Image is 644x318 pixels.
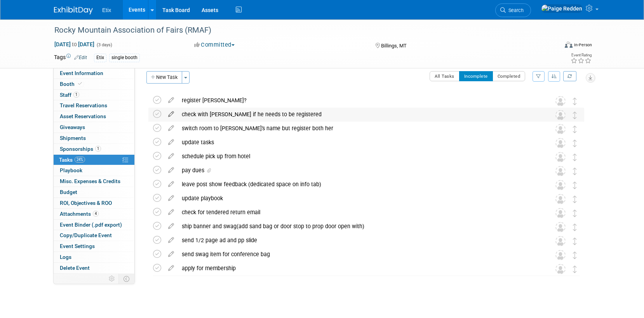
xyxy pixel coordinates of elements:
div: schedule pick up from hotel [178,150,540,163]
div: register [PERSON_NAME]? [178,94,540,107]
i: Move task [573,182,577,189]
a: edit [164,237,178,244]
a: Booth [54,79,134,89]
div: apply for membership [178,262,540,275]
a: Edit [74,55,87,60]
div: In-Person [574,42,592,48]
a: edit [164,251,178,258]
span: Event Settings [60,243,95,249]
span: Sponsorships [60,146,101,152]
span: Shipments [60,135,86,141]
div: send 1/2 page ad and pp slide [178,234,540,247]
a: Delete Event [54,263,134,273]
i: Move task [573,224,577,231]
i: Move task [573,210,577,217]
a: edit [164,181,178,188]
a: edit [164,139,178,146]
a: Copy/Duplicate Event [54,230,134,241]
a: Search [495,3,531,17]
span: Billings, MT [381,43,407,49]
i: Move task [573,266,577,273]
div: single booth [109,54,140,62]
div: Rocky Mountain Association of Fairs (RMAF) [52,23,546,37]
img: Unassigned [555,110,566,120]
a: edit [164,195,178,202]
span: 1 [95,146,101,152]
a: Sponsorships1 [54,144,134,154]
img: Paige Redden [541,4,583,13]
a: Event Binder (.pdf export) [54,220,134,230]
a: Asset Reservations [54,111,134,122]
img: Unassigned [555,96,566,106]
td: Personalize Event Tab Strip [105,274,119,284]
span: Booth [60,81,84,87]
div: pay dues [178,164,540,177]
button: Committed [191,41,238,49]
button: All Tasks [430,71,460,81]
div: update playbook [178,192,540,205]
i: Move task [573,168,577,175]
span: 1 [73,92,79,98]
a: Shipments [54,133,134,143]
div: Event Format [512,40,592,52]
div: check for tendered return email [178,206,540,219]
span: Misc. Expenses & Credits [60,178,120,184]
a: edit [164,97,178,104]
a: Playbook [54,165,134,176]
img: Unassigned [555,236,566,246]
div: update tasks [178,136,540,149]
a: edit [164,153,178,160]
span: Asset Reservations [60,113,106,119]
span: Event Binder (.pdf export) [60,222,122,228]
i: Move task [573,112,577,119]
i: Move task [573,140,577,147]
a: Attachments4 [54,209,134,219]
div: switch room to [PERSON_NAME]'s name but register both her [178,122,540,135]
span: Tasks [59,157,85,163]
a: Misc. Expenses & Credits [54,176,134,187]
div: Etix [94,54,106,62]
span: 4 [93,211,99,217]
span: Giveaways [60,124,85,130]
span: ROI, Objectives & ROO [60,200,112,206]
a: Travel Reservations [54,100,134,111]
a: edit [164,125,178,132]
i: Move task [573,252,577,259]
a: edit [164,265,178,272]
a: Giveaways [54,122,134,133]
span: Event Information [60,70,103,76]
img: Unassigned [555,138,566,148]
i: Booth reservation complete [78,82,82,86]
div: send swag item for conference bag [178,248,540,261]
span: Logs [60,254,71,260]
a: edit [164,111,178,118]
a: edit [164,209,178,216]
span: Delete Event [60,265,90,271]
a: Event Settings [54,241,134,252]
a: edit [164,167,178,174]
span: Attachments [60,211,99,217]
button: New Task [146,71,182,84]
img: Unassigned [555,194,566,204]
a: edit [164,223,178,230]
div: leave post show feedback (dedicated space on info tab) [178,178,540,191]
span: Copy/Duplicate Event [60,232,112,238]
div: check with [PERSON_NAME] if he needs to be registered [178,108,540,121]
span: Travel Reservations [60,102,107,108]
span: (3 days) [96,42,112,47]
a: Event Information [54,68,134,79]
button: Completed [493,71,526,81]
i: Move task [573,126,577,133]
td: Toggle Event Tabs [119,274,135,284]
img: Unassigned [555,208,566,218]
div: Event Rating [571,53,592,57]
td: Tags [54,53,87,62]
a: Staff1 [54,90,134,100]
span: Playbook [60,167,82,173]
img: Unassigned [555,124,566,134]
div: ship banner and swag(add sand bag or door stop to prop door open with) [178,220,540,233]
button: Incomplete [459,71,493,81]
i: Move task [573,238,577,245]
span: Search [506,7,524,13]
a: Budget [54,187,134,197]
